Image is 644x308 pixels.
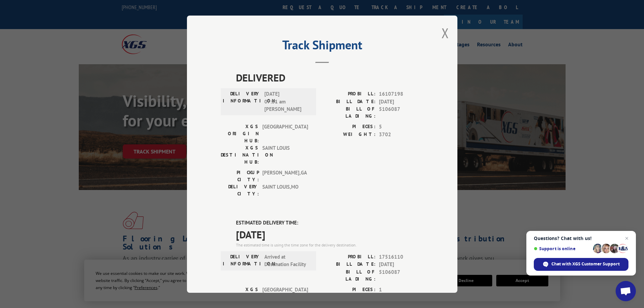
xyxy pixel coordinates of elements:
h2: Track Shipment [221,40,424,53]
label: DELIVERY INFORMATION: [223,253,261,268]
label: BILL OF LADING: [322,105,376,120]
span: [GEOGRAPHIC_DATA] [262,286,308,307]
label: XGS ORIGIN HUB: [221,286,259,307]
label: ESTIMATED DELIVERY TIME: [236,219,424,227]
span: SAINT LOUIS [262,144,308,166]
label: BILL OF LADING: [322,268,376,282]
span: 5106087 [379,105,424,120]
span: 16107198 [379,90,424,98]
span: Chat with XGS Customer Support [551,261,620,267]
button: Close modal [442,24,449,42]
label: BILL DATE: [322,261,376,268]
label: BILL DATE: [322,98,376,105]
a: Open chat [616,281,636,301]
label: PIECES: [322,286,376,293]
label: PIECES: [322,123,376,131]
span: [DATE] [379,98,424,105]
label: XGS DESTINATION HUB: [221,144,259,166]
span: SAINT LOUIS , MO [262,183,308,197]
label: DELIVERY CITY: [221,183,259,197]
span: DELIVERED [236,70,424,85]
span: Questions? Chat with us! [534,236,628,241]
div: The estimated time is using the time zone for the delivery destination. [236,242,424,248]
span: Arrived at Destination Facility [264,253,310,268]
span: 5 [379,123,424,131]
span: [DATE] [236,227,424,242]
span: [DATE] [379,261,424,268]
span: 1 [379,286,424,293]
span: 17516110 [379,253,424,261]
label: PICKUP CITY: [221,169,259,183]
label: XGS ORIGIN HUB: [221,123,259,144]
span: [GEOGRAPHIC_DATA] [262,123,308,144]
label: PROBILL: [322,253,376,261]
span: [PERSON_NAME] , GA [262,169,308,183]
span: 5106087 [379,268,424,282]
span: Support is online [534,246,591,251]
label: DELIVERY INFORMATION: [223,90,261,113]
span: [DATE] 07:31 am [PERSON_NAME] [264,90,310,113]
label: WEIGHT: [322,131,376,138]
span: 3702 [379,131,424,138]
label: PROBILL: [322,90,376,98]
span: Chat with XGS Customer Support [534,258,628,271]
